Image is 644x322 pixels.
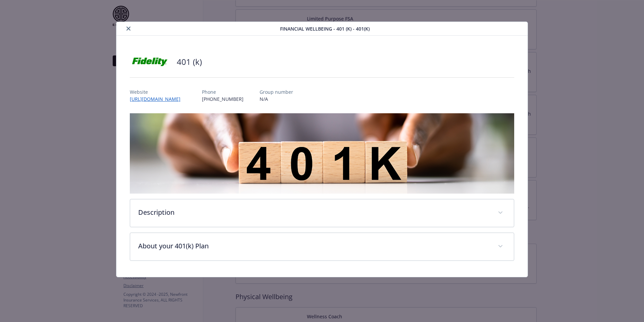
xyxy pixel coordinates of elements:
p: Group number [260,88,293,95]
p: Description [138,207,490,217]
img: Fidelity Investments [130,52,170,72]
button: close [124,25,132,33]
a: [URL][DOMAIN_NAME] [130,96,186,102]
div: details for plan Financial Wellbeing - 401 (k) - 401(k) [64,22,580,277]
span: Financial Wellbeing - 401 (k) - 401(k) [280,25,370,32]
p: About your 401(k) Plan [138,241,490,251]
p: N/A [260,95,293,103]
div: About your 401(k) Plan [130,233,514,260]
img: banner [130,113,515,194]
p: Phone [202,88,244,95]
p: [PHONE_NUMBER] [202,95,244,103]
h2: 401 (k) [177,56,202,68]
div: Description [130,199,514,227]
p: Website [130,88,186,95]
